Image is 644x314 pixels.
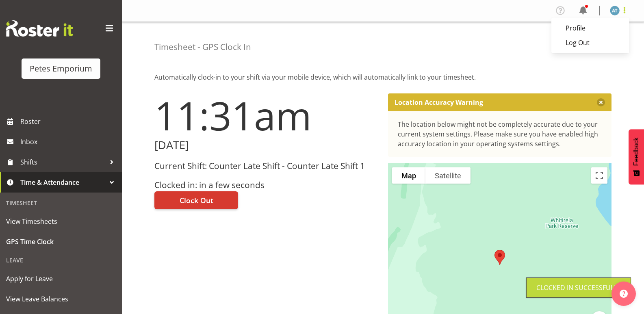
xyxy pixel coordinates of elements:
[629,129,644,184] button: Feedback - Show survey
[6,20,73,37] img: Rosterit website logo
[2,232,120,252] a: GPS Time Clock
[591,167,607,184] button: Toggle fullscreen view
[6,293,116,305] span: View Leave Balances
[2,211,120,232] a: View Timesheets
[6,236,116,248] span: GPS Time Clock
[154,139,378,152] h2: [DATE]
[20,136,118,148] span: Inbox
[551,21,629,35] a: Profile
[610,6,620,15] img: alex-micheal-taniwha5364.jpg
[398,119,602,149] div: The location below might not be completely accurate due to your current system settings. Please m...
[597,98,605,106] button: Close message
[2,195,120,211] div: Timesheet
[154,191,238,209] button: Clock Out
[30,63,92,75] div: Petes Emporium
[154,93,378,137] h1: 11:31am
[620,290,628,298] img: help-xxl-2.png
[2,252,120,269] div: Leave
[20,115,118,128] span: Roster
[395,98,483,106] p: Location Accuracy Warning
[2,289,120,309] a: View Leave Balances
[154,180,378,190] h3: Clocked in: in a few seconds
[392,167,425,184] button: Show street map
[551,35,629,50] a: Log Out
[20,176,106,188] span: Time & Attendance
[154,161,378,171] h3: Current Shift: Counter Late Shift - Counter Late Shift 1
[20,156,106,168] span: Shifts
[6,273,116,285] span: Apply for Leave
[6,215,116,227] span: View Timesheets
[425,167,471,184] button: Show satellite imagery
[2,269,120,289] a: Apply for Leave
[180,195,213,206] span: Clock Out
[633,137,640,166] span: Feedback
[536,283,621,292] div: Clocked in Successfully
[154,42,251,52] h4: Timesheet - GPS Clock In
[154,72,611,82] p: Automatically clock-in to your shift via your mobile device, which will automatically link to you...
